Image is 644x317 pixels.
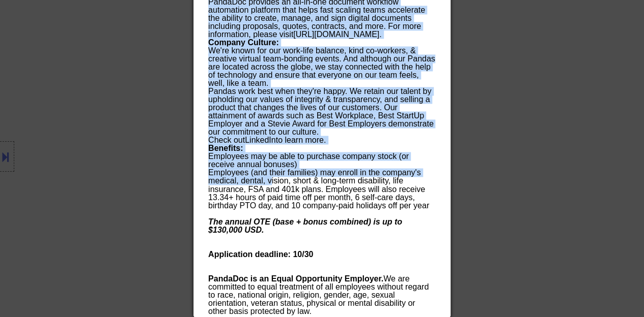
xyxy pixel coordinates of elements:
a: [URL][DOMAIN_NAME] [293,30,379,39]
strong: Company Culture: [208,38,279,47]
p: We are committed to equal treatment of all employees without regard to race, national origin, rel... [208,274,435,315]
p: Pandas work best when they're happy. We retain our talent by upholding our values of integrity & ... [208,87,435,136]
a: LinkedIn [245,136,276,144]
strong: PandaDoc is an Equal Opportunity Employer. [208,274,383,282]
strong: Application deadline: 10/30 [208,249,313,258]
strong: Benefits: [208,144,243,152]
p: Check out to learn more. [208,136,435,144]
p: We're known for our work-life balance, kind co-workers, & creative virtual team-bonding events. A... [208,47,435,87]
p: Employees (and their families) may enroll in the company's medical, dental, vision, short & long-... [208,169,435,209]
p: Employees may be able to purchase company stock (or receive annual bonuses) [208,152,435,169]
em: The annual OTE (base + bonus combined) is up to $130,000 USD. [208,217,402,234]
